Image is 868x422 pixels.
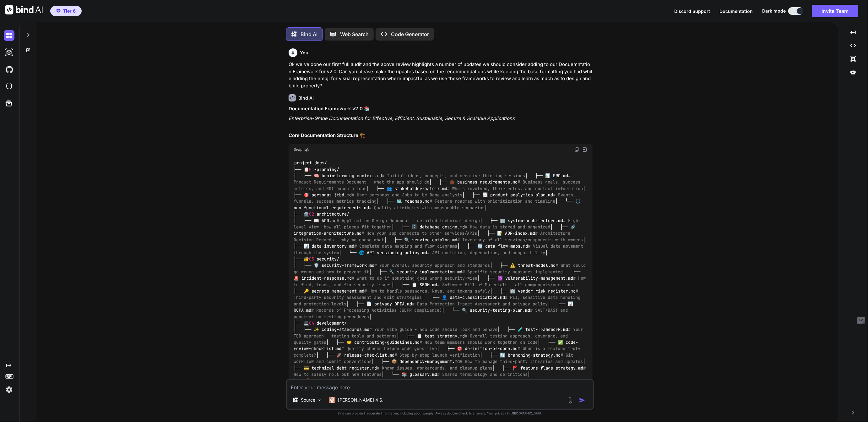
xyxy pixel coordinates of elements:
[582,147,588,152] img: Open in Browser
[374,263,490,268] span: # Your overall security approach and standards
[361,231,477,236] span: # How your app connects to other services/APIs
[294,288,581,300] span: # Third-party security assessment and exit strategies
[430,199,555,204] span: # Feature roadmap with prioritization and timeline
[674,8,710,14] button: Discord Support
[391,30,429,38] p: Code Generator
[719,8,753,14] span: Documentation
[579,397,585,403] img: icon
[364,288,490,294] span: # How to handle passwords, keys, and tokens safely
[294,307,570,319] span: # SAST/DAST and penetration testing procedures
[369,327,497,332] span: # Your vibe guide - how code should look and behave
[289,105,593,112] h1: Documentation Framework v2.0 📚
[382,173,525,178] span: # Initial ideas, concepts, and creative thinking sessions
[286,411,594,416] p: Bind can provide inaccurate information, including about people. Always double-check its answers....
[309,256,314,262] span: 03
[462,269,563,275] span: # Specific security measures implemented
[420,339,538,345] span: # How team members should work together on code
[5,5,43,14] img: Bind AI
[294,192,578,204] span: # Events, funnels, success metrics tracking
[294,333,570,345] span: # Overall testing approach, coverage, and quality gates
[317,397,323,403] img: Pick Models
[309,378,314,384] span: 05
[329,397,335,403] img: Claude 4 Sonnet
[352,192,462,198] span: # User personas and Jobs-to-be-Done analysis
[354,244,457,249] span: # Complete data mapping and flow diagrams
[457,237,583,243] span: # Inventory of all services/components with owners
[294,173,573,185] span: # Product Requirements Document - what the app should do
[394,352,480,358] span: # Step-by-step launch verification
[674,8,710,14] span: Discord Support
[289,115,515,121] em: Enterprise-Grade Documentation for Effective, Efficient, Sustainable, Secure & Scalable Applications
[460,359,583,364] span: # How to manage third-party libraries and updates
[309,167,314,172] span: 01
[4,81,14,92] img: cloudideIcon
[294,218,581,230] span: # High-level view: how all pieces fit together
[369,205,485,211] span: # Quality attributes with measurable scenarios
[50,6,82,16] button: premiumTier 6
[294,346,583,358] span: # When is a feature truly complete?
[574,147,579,152] img: copy
[300,50,308,56] h6: You
[447,186,583,191] span: # Who's involved, their roles, and contact information
[294,276,588,288] span: # How to find, track, and fix security issues
[56,9,61,13] img: premium
[311,307,442,313] span: # Records of Processing Activities (GDPR compliance)
[437,371,528,377] span: # Shared terminology and definitions
[338,397,385,403] p: [PERSON_NAME] 4 S..
[309,211,314,217] span: 02
[294,244,586,255] span: # Visual data movement through the system
[4,47,14,58] img: darkAi-studio
[294,147,309,152] span: Graphql
[63,8,76,14] span: Tier 6
[309,320,314,326] span: 04
[289,61,593,89] p: Ok we've done our first full audit and the above review highlights a number of updates we should ...
[341,346,437,352] span: # Quality checks before code goes live
[4,64,14,75] img: githubDark
[4,30,14,41] img: darkChat
[427,250,545,255] span: # API evolution, deprecation, and compatibility
[377,365,492,371] span: # Known issues, workarounds, and cleanup plans
[340,30,369,38] p: Web Search
[437,282,573,288] span: # Software Bill of Materials - all components/versions
[301,30,317,38] p: Bind AI
[294,365,588,377] span: # How to safely roll out new features
[4,384,14,395] img: settings
[465,224,550,230] span: # How data is stored and organized
[352,276,477,281] span: # What to do if something goes wrong security-wise
[294,352,576,364] span: # Git workflow and commit conventions
[412,301,548,307] span: # Data Protection Impact Assessment and privacy policy
[298,95,314,101] h6: Bind AI
[812,5,858,17] button: Invite Team
[289,132,593,139] h2: Core Documentation Structure 🏗️
[567,397,574,404] img: attachment
[301,397,315,403] p: Source
[337,218,480,223] span: # Application Design Document - detailed technical design
[719,8,753,14] button: Documentation
[762,8,786,14] span: Dark mode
